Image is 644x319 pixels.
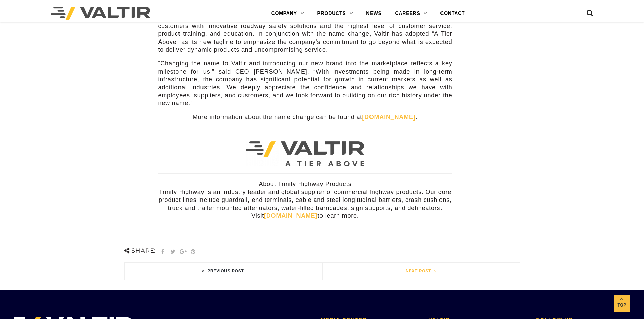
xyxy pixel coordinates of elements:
p: More information about the name change can be found at . [158,113,452,121]
p: “Changing the name to Valtir and introducing our new brand into the marketplace reflects a key mi... [158,60,452,107]
a: CAREERS [388,7,434,20]
a: CONTACT [433,7,472,20]
p: The new name reinforces Trinity Highway’s long-time commitment to be an industry leader and globa... [158,6,452,54]
p: About Trinity Highway Products Trinity Highway is an industry leader and global supplier of comme... [158,180,452,220]
span: Share: [124,247,156,255]
a: NEWS [359,7,388,20]
a: [DOMAIN_NAME] [362,114,415,121]
a: [DOMAIN_NAME] [264,212,317,219]
a: Top [614,295,630,312]
img: Valtir [51,7,150,20]
span: Top [614,301,630,309]
a: Previous post [125,263,322,280]
a: Next post [322,263,520,280]
a: PRODUCTS [311,7,360,20]
a: COMPANY [265,7,311,20]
